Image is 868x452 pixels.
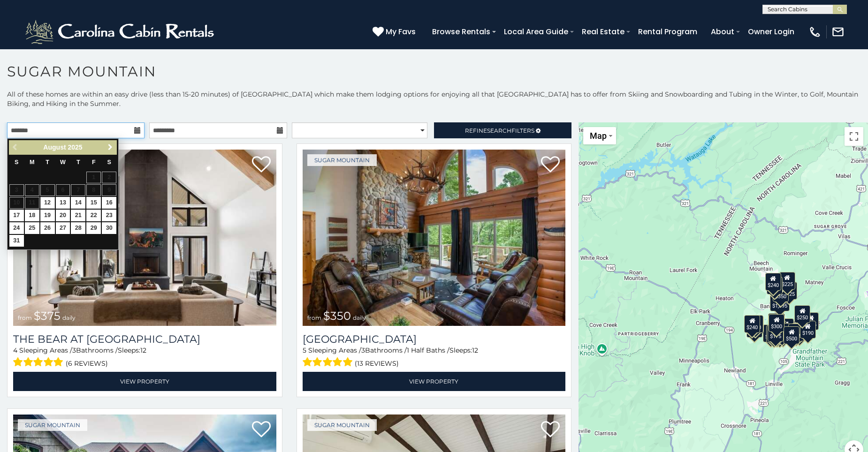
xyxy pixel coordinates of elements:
[633,23,702,40] a: Rental Program
[307,419,377,431] a: Sugar Mountain
[831,25,845,38] img: mail-regular-white.png
[769,313,785,331] div: $265
[13,150,276,326] a: The Bear At Sugar Mountain from $375 daily
[845,127,863,146] button: Toggle fullscreen view
[25,210,39,221] a: 18
[472,346,478,354] span: 12
[355,357,399,369] span: (13 reviews)
[107,143,114,151] span: Next
[434,122,571,138] a: RefineSearchFilters
[252,420,271,440] a: Add to favorites
[799,321,815,339] div: $190
[9,222,24,234] a: 24
[25,222,39,234] a: 25
[102,210,116,221] a: 23
[76,159,80,166] span: Thursday
[361,346,365,354] span: 3
[803,312,819,330] div: $155
[56,210,70,221] a: 20
[9,235,24,247] a: 31
[427,23,495,40] a: Browse Rentals
[303,333,566,346] h3: Grouse Moor Lodge
[808,25,822,38] img: phone-regular-white.png
[104,142,116,153] a: Next
[386,26,416,38] span: My Favs
[92,159,96,166] span: Friday
[46,159,49,166] span: Tuesday
[18,314,32,321] span: from
[307,314,321,321] span: from
[303,346,566,369] div: Sleeping Areas / Bathrooms / Sleeps:
[541,420,560,440] a: Add to favorites
[13,346,276,369] div: Sleeping Areas / Bathrooms / Sleeps:
[770,294,790,311] div: $1,095
[407,346,449,354] span: 1 Half Baths /
[788,324,804,341] div: $195
[353,314,366,321] span: daily
[778,318,794,336] div: $200
[13,150,276,326] img: The Bear At Sugar Mountain
[499,23,573,40] a: Local Area Guide
[60,159,66,166] span: Wednesday
[13,333,276,346] a: The Bear At [GEOGRAPHIC_DATA]
[583,127,616,144] button: Change map style
[303,346,306,354] span: 5
[769,314,784,332] div: $300
[66,357,108,369] span: (6 reviews)
[102,197,116,209] a: 16
[744,315,760,333] div: $240
[18,419,87,431] a: Sugar Mountain
[541,155,560,175] a: Add to favorites
[30,159,35,166] span: Monday
[768,324,784,342] div: $175
[15,159,18,166] span: Sunday
[9,210,24,221] a: 17
[13,333,276,346] h3: The Bear At Sugar Mountain
[303,333,566,346] a: [GEOGRAPHIC_DATA]
[71,197,85,209] a: 14
[743,23,799,40] a: Owner Login
[373,26,418,38] a: My Favs
[307,154,377,166] a: Sugar Mountain
[784,326,799,344] div: $500
[140,346,146,354] span: 12
[323,309,351,323] span: $350
[107,159,111,166] span: Saturday
[72,346,76,354] span: 3
[86,210,101,221] a: 22
[102,222,116,234] a: 30
[779,272,795,290] div: $225
[43,143,66,151] span: August
[40,210,55,221] a: 19
[303,150,566,326] img: Grouse Moor Lodge
[794,305,810,323] div: $250
[34,309,61,323] span: $375
[13,372,276,391] a: View Property
[487,127,511,134] span: Search
[773,284,789,302] div: $350
[71,222,85,234] a: 28
[13,346,17,354] span: 4
[56,197,70,209] a: 13
[465,127,534,134] span: Refine Filters
[56,222,70,234] a: 27
[86,197,101,209] a: 15
[765,273,781,291] div: $240
[23,18,218,46] img: White-1-2.png
[590,131,607,141] span: Map
[781,282,797,300] div: $125
[71,210,85,221] a: 21
[706,23,739,40] a: About
[303,150,566,326] a: Grouse Moor Lodge from $350 daily
[303,372,566,391] a: View Property
[40,222,55,234] a: 26
[577,23,629,40] a: Real Estate
[768,313,784,331] div: $190
[68,143,82,151] span: 2025
[766,325,782,343] div: $155
[62,314,76,321] span: daily
[252,155,271,175] a: Add to favorites
[86,222,101,234] a: 29
[40,197,55,209] a: 12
